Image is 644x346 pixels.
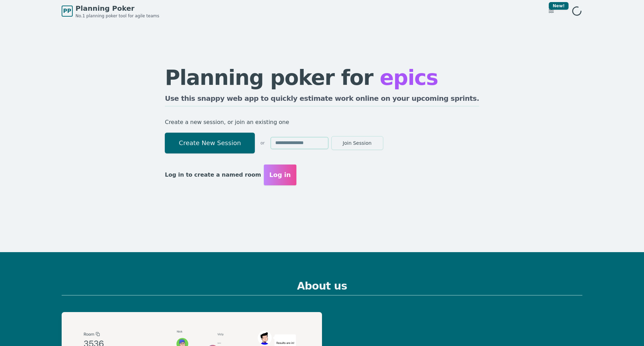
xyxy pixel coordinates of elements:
[264,165,296,185] button: Log in
[165,67,479,88] h1: Planning poker for
[75,13,159,19] span: No.1 planning poker tool for agile teams
[380,65,438,90] span: epics
[62,3,159,19] a: PPPlanning PokerNo.1 planning poker tool for agile teams
[62,280,582,295] h2: About us
[75,3,159,13] span: Planning Poker
[165,94,479,106] h2: Use this snappy web app to quickly estimate work online on your upcoming sprints.
[269,170,291,180] span: Log in
[260,140,265,146] span: or
[331,136,383,150] button: Join Session
[549,2,569,10] div: New!
[63,7,71,15] span: PP
[165,117,479,127] p: Create a new session, or join an existing one
[165,170,261,180] p: Log in to create a named room
[165,133,255,153] button: Create New Session
[545,5,557,17] button: New!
